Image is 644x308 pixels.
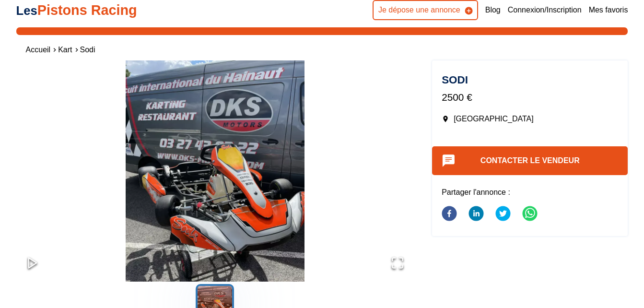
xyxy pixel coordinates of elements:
[468,200,484,229] button: linkedin
[589,5,628,15] a: Mes favoris
[58,46,72,54] a: Kart
[495,200,511,229] button: twitter
[522,200,538,229] button: whatsapp
[480,156,580,165] a: Contacter le vendeur
[442,200,457,229] button: facebook
[16,60,414,282] div: Go to Slide 1
[442,114,618,124] p: [GEOGRAPHIC_DATA]
[485,5,501,15] a: Blog
[80,46,95,54] a: Sodi
[16,4,37,17] span: Les
[508,5,582,15] a: Connexion/Inscription
[442,187,618,198] p: Partager l'annonce :
[16,2,137,18] a: LesPistons Racing
[16,247,49,281] button: Play or Pause Slideshow
[432,146,628,175] button: Contacter le vendeur
[442,75,618,85] h1: Sodi
[442,90,618,104] p: 2500 €
[381,247,414,281] button: Open Fullscreen
[26,46,51,54] a: Accueil
[16,60,414,282] img: image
